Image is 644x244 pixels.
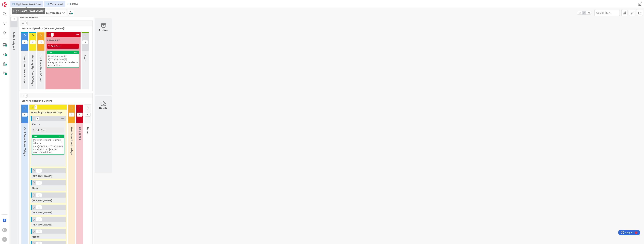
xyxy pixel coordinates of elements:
div: Archive [99,28,108,32]
div: 4 [18,1,18,4]
span: Hgh Level Workflow [16,2,41,6]
span: Done [86,127,90,134]
span: RED ALERT [78,127,82,140]
span: Kestra [32,123,40,126]
span: 0 [36,181,42,185]
span: 1 [25,21,28,25]
span: Gayle [32,174,52,178]
div: 187Ltorau Corporation ([PERSON_NAME]) | Reorganization re Transfer to Kids' holdcos [47,51,79,67]
span: 1 [34,105,37,109]
div: [DRIVERS_LICENSE_NUMBER] Alberta Ltd./[DRIVERS_LICENSE_NUMBER] Alberta Ltd. | Pitcher Marital Bre... [32,138,64,154]
span: 1 [51,33,54,37]
span: Hot Zone: Due 1-3 days [39,55,43,82]
span: 0 [30,40,36,44]
span: Cool Zone: Due > 7 days [23,127,27,156]
span: 1 [36,117,39,121]
span: 0 [22,113,28,117]
span: Task Level [50,2,63,6]
span: 2x [582,11,586,14]
span: 1x [577,11,582,14]
span: Warming Up: Due 3-7 days [31,55,35,86]
input: Quick Filter... [594,10,620,16]
span: 0 [22,40,28,44]
span: Add Card... [36,129,47,132]
span: 0 [38,40,44,44]
span: PNW [72,2,78,6]
span: Siman [32,186,39,190]
div: H [2,237,7,242]
span: Warming Up: Due 3-7 days [31,111,63,114]
div: 189 [34,135,64,138]
span: 1 [25,94,28,98]
div: BH [2,228,7,232]
a: Task Level [44,1,65,7]
img: Visit kanbanzone.com [2,2,7,7]
div: Delete [99,106,108,110]
span: 0 [82,40,88,44]
div: 187 [47,51,79,54]
span: 0 [85,113,91,117]
span: 0 [36,217,42,221]
div: Ltorau Corporation ([PERSON_NAME]) | Reorganization re Transfer to Kids' holdcos [47,54,79,67]
span: 0 [77,113,83,117]
div: 189 [32,135,64,138]
span: Paula [32,223,52,226]
span: Support [7,1,15,5]
span: Marianne [32,199,52,202]
span: Add Card... [51,45,62,48]
span: RED ALERT [47,39,60,42]
span: Work Assigned to Others [22,99,88,102]
span: Stephanie [32,211,52,214]
span: Cool Zone: Due > 7 days [23,55,26,83]
span: Arielle [32,235,40,238]
a: 189[DRIVERS_LICENSE_NUMBER] Alberta Ltd./[DRIVERS_LICENSE_NUMBER] Alberta Ltd. | Pitcher Marital ... [32,135,64,155]
span: To Be Assigned [12,31,16,50]
a: 187Ltorau Corporation ([PERSON_NAME]) | Reorganization re Transfer to Kids' holdcos [47,51,79,68]
span: 0 [36,193,42,197]
div: 187 [49,51,79,54]
span: 0 [69,113,74,117]
span: 3x [586,11,591,14]
span: 0 [36,229,42,233]
b: Tasks & Deliverables [35,11,61,14]
span: Hot Zone: Due 1-3 days [70,127,73,155]
a: Hgh Level Workflow [10,1,43,7]
span: 0 [36,169,42,173]
span: Work Assigned to Ben [22,27,88,30]
h5: Hgh Level Workflow [13,9,43,13]
span: Done [83,55,87,61]
span: 0 [11,17,17,21]
span: 0 [36,205,42,209]
div: 189[DRIVERS_LICENSE_NUMBER] Alberta Ltd./[DRIVERS_LICENSE_NUMBER] Alberta Ltd. | Pitcher Marital ... [32,135,64,154]
a: PNW [66,1,80,7]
